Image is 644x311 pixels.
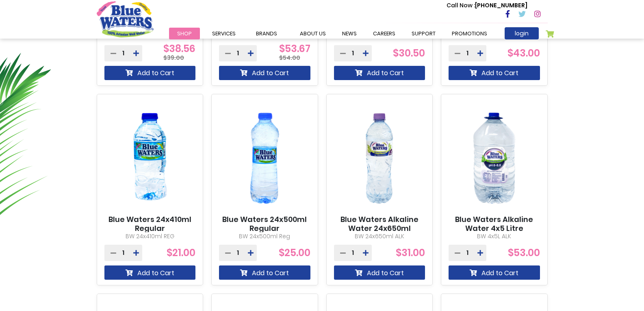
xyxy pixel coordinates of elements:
span: $43.00 [507,46,540,60]
span: $54.00 [279,54,300,62]
p: BW 4x5L ALK [449,232,540,241]
a: News [334,28,365,39]
a: Blue Waters Alkaline Water 4x5 Litre [449,215,540,233]
span: $21.00 [167,246,195,259]
span: $31.00 [396,246,425,259]
a: Blue Waters 24x500ml Regular [219,215,310,233]
span: $25.00 [279,246,310,259]
a: store logo [97,1,154,37]
button: Add to Cart [219,265,310,280]
button: Add to Cart [104,66,196,80]
p: BW 24x650ml ALK [334,232,425,241]
img: Blue Waters Alkaline Water 4x5 Litre [449,101,540,215]
span: Services [212,30,236,37]
button: Add to Cart [449,66,540,80]
a: login [505,27,539,39]
a: Blue Waters 24x410ml Regular [104,215,196,233]
a: Promotions [444,28,495,39]
span: Brands [256,30,277,37]
span: $53.00 [508,246,540,259]
span: $30.50 [393,46,425,60]
a: support [403,28,444,39]
span: $39.00 [163,54,184,62]
img: Blue Waters 24x410ml Regular [104,101,196,215]
p: BW 24x500ml Reg [219,232,310,241]
a: Blue Waters Alkaline Water 24x650ml Regular [334,215,425,241]
a: about us [292,28,334,39]
span: $53.67 [279,49,310,57]
button: Add to Cart [219,66,310,80]
p: [PHONE_NUMBER] [447,1,527,10]
span: Shop [177,30,192,37]
span: $38.56 [163,49,195,57]
span: Call Now : [447,1,475,9]
a: careers [365,28,403,39]
p: BW 24x410ml REG [104,232,196,241]
button: Add to Cart [334,66,425,80]
button: Add to Cart [104,265,196,280]
button: Add to Cart [334,265,425,280]
img: Blue Waters Alkaline Water 24x650ml Regular [334,101,425,215]
img: Blue Waters 24x500ml Regular [219,101,310,215]
button: Add to Cart [449,265,540,280]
